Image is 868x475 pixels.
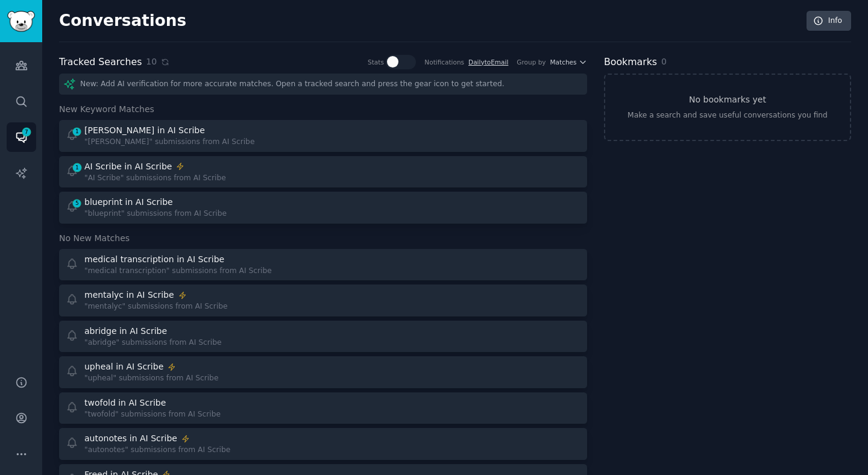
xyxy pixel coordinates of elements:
[59,249,587,281] a: medical transcription in AI Scribe"medical transcription" submissions from AI Scribe
[84,196,173,209] div: blueprint in AI Scribe
[468,58,508,66] a: DailytoEmail
[84,137,254,148] div: "[PERSON_NAME]" submissions from AI Scribe
[84,445,230,456] div: "autonotes" submissions from AI Scribe
[84,160,172,173] div: AI Scribe in AI Scribe
[21,128,32,136] span: 7
[59,285,587,316] a: mentalyc in AI Scribe"mentalyc" submissions from AI Scribe
[84,432,177,445] div: autonotes in AI Scribe
[84,397,166,409] div: twofold in AI Scribe
[59,232,130,245] span: No New Matches
[84,266,272,277] div: "medical transcription" submissions from AI Scribe
[59,74,587,95] div: New: Add AI verification for more accurate matches. Open a tracked search and press the gear icon...
[84,173,226,184] div: "AI Scribe" submissions from AI Scribe
[807,11,851,31] a: Info
[59,392,587,424] a: twofold in AI Scribe"twofold" submissions from AI Scribe
[59,120,587,152] a: 1[PERSON_NAME] in AI Scribe"[PERSON_NAME]" submissions from AI Scribe
[84,338,222,348] div: "abridge" submissions from AI Scribe
[84,124,205,137] div: [PERSON_NAME] in AI Scribe
[550,58,587,66] button: Matches
[84,325,167,338] div: abridge in AI Scribe
[59,156,587,188] a: 1AI Scribe in AI Scribe"AI Scribe" submissions from AI Scribe
[368,58,384,66] div: Stats
[84,289,174,301] div: mentalyc in AI Scribe
[72,127,83,136] span: 1
[7,11,35,32] img: GummySearch logo
[661,57,667,66] span: 0
[689,93,766,106] h3: No bookmarks yet
[84,409,221,420] div: "twofold" submissions from AI Scribe
[7,122,36,152] a: 7
[604,74,851,141] a: No bookmarks yetMake a search and save useful conversations you find
[59,321,587,353] a: abridge in AI Scribe"abridge" submissions from AI Scribe
[59,356,587,388] a: upheal in AI Scribe"upheal" submissions from AI Scribe
[84,301,228,312] div: "mentalyc" submissions from AI Scribe
[84,253,224,266] div: medical transcription in AI Scribe
[59,192,587,224] a: 5blueprint in AI Scribe"blueprint" submissions from AI Scribe
[517,58,546,66] div: Group by
[72,199,83,207] span: 5
[627,110,828,121] div: Make a search and save useful conversations you find
[424,58,464,66] div: Notifications
[84,373,218,384] div: "upheal" submissions from AI Scribe
[84,209,227,219] div: "blueprint" submissions from AI Scribe
[146,55,157,68] span: 10
[59,428,587,460] a: autonotes in AI Scribe"autonotes" submissions from AI Scribe
[604,55,657,70] h2: Bookmarks
[84,360,163,373] div: upheal in AI Scribe
[59,11,186,31] h2: Conversations
[72,163,83,172] span: 1
[59,103,154,116] span: New Keyword Matches
[550,58,577,66] span: Matches
[59,55,142,70] h2: Tracked Searches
